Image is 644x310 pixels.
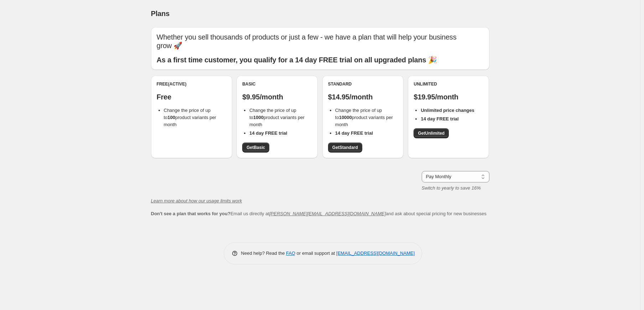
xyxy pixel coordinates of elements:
b: 14 day FREE trial [421,116,458,122]
span: Change the price of up to product variants per month [249,108,305,127]
a: Learn more about how our usage limits work [151,198,242,203]
a: FAQ [286,250,295,256]
span: Email us directly at and ask about special pricing for new businesses [151,211,487,216]
div: Basic [242,81,312,87]
span: Need help? Read the [241,250,286,256]
a: GetUnlimited [414,128,449,138]
span: Get Standard [332,145,358,150]
p: $14.95/month [328,93,398,101]
span: or email support at [295,250,336,256]
span: Plans [151,10,170,17]
p: $19.95/month [414,93,483,101]
b: As a first time customer, you qualify for a 14 day FREE trial on all upgraded plans 🎉 [157,56,437,64]
i: Switch to yearly to save 16% [422,185,481,191]
p: Free [157,93,227,101]
span: Get Unlimited [418,130,445,136]
p: Whether you sell thousands of products or just a few - we have a plan that will help your busines... [157,33,484,50]
span: Change the price of up to product variants per month [335,108,393,127]
a: GetBasic [242,143,269,153]
b: 14 day FREE trial [335,130,373,136]
b: 10000 [339,115,352,120]
p: $9.95/month [242,93,312,101]
a: [EMAIL_ADDRESS][DOMAIN_NAME] [336,250,415,256]
span: Change the price of up to product variants per month [164,108,216,127]
div: Unlimited [414,81,483,87]
b: Don't see a plan that works for you? [151,211,230,216]
a: [PERSON_NAME][EMAIL_ADDRESS][DOMAIN_NAME] [269,211,386,216]
b: 14 day FREE trial [249,130,287,136]
b: 100 [167,115,175,120]
a: GetStandard [328,143,362,153]
div: Standard [328,81,398,87]
b: Unlimited price changes [421,108,474,113]
b: 1000 [253,115,264,120]
span: Get Basic [246,145,265,150]
div: Free (Active) [157,81,227,87]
